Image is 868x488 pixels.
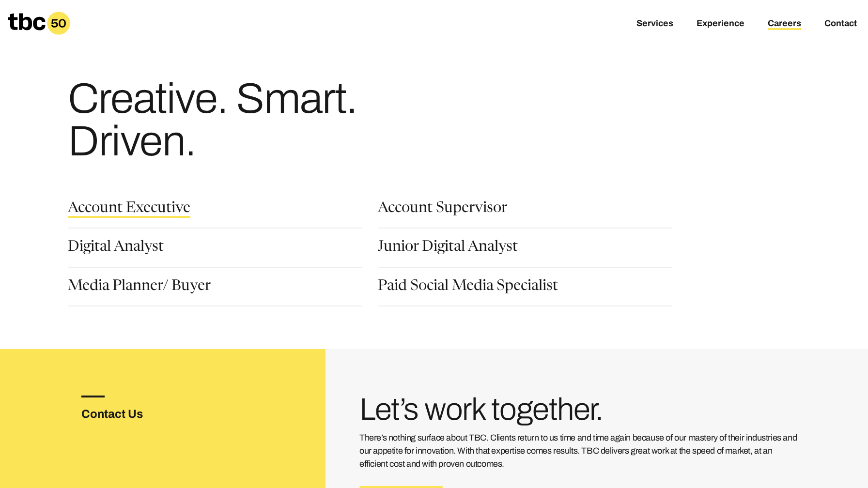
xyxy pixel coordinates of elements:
[68,201,190,218] a: Account Executive
[378,201,507,218] a: Account Supervisor
[68,240,164,257] a: Digital Analyst
[697,18,744,30] a: Experience
[824,18,857,30] a: Contact
[378,240,518,257] a: Junior Digital Analyst
[636,18,673,30] a: Services
[68,279,211,296] a: Media Planner/ Buyer
[359,396,800,424] h3: Let’s work together.
[81,405,174,423] h3: Contact Us
[359,431,800,471] p: There’s nothing surface about TBC. Clients return to us time and time again because of our master...
[768,18,801,30] a: Careers
[8,12,70,35] a: Homepage
[378,279,558,296] a: Paid Social Media Specialist
[68,77,440,163] h1: Creative. Smart. Driven.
